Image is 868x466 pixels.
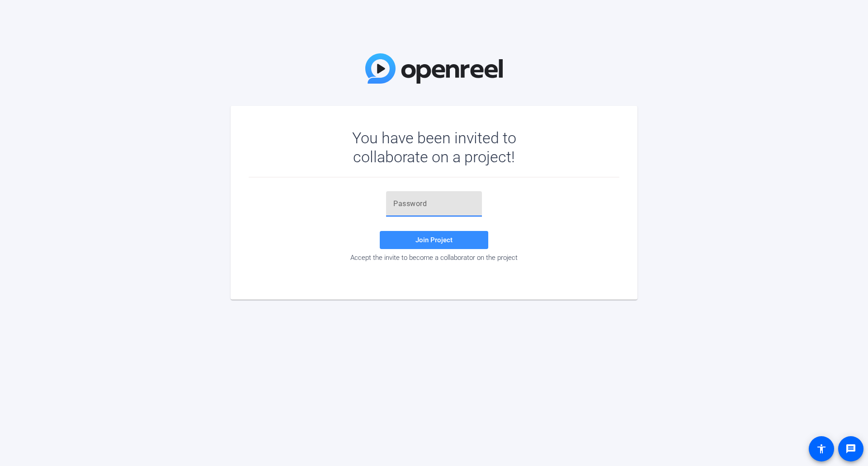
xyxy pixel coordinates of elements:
img: OpenReel Logo [365,53,503,84]
mat-icon: message [845,443,856,454]
span: Join Project [415,236,453,244]
div: Accept the invite to become a collaborator on the project [249,254,619,262]
button: Join Project [380,231,488,249]
div: You have been invited to collaborate on a project! [326,128,542,166]
mat-icon: accessibility [816,443,827,454]
input: Password [393,198,475,209]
